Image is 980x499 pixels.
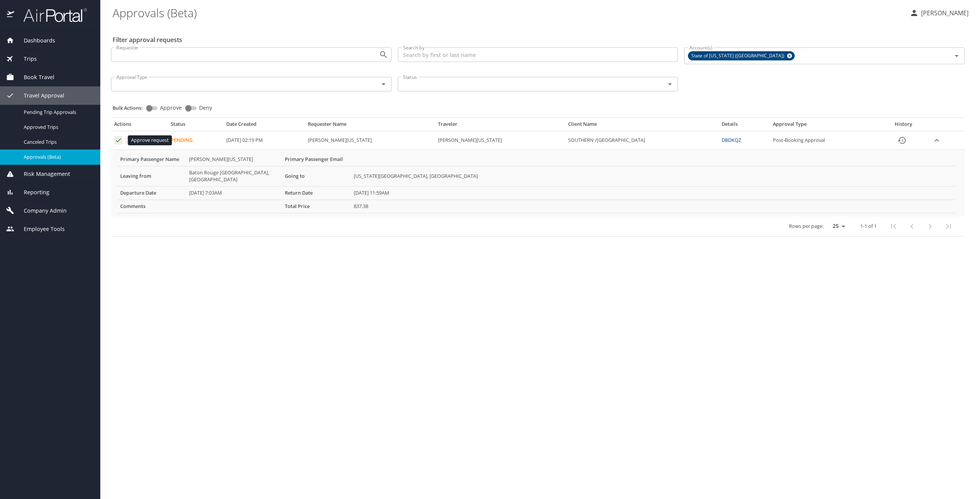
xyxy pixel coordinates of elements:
td: [PERSON_NAME][US_STATE] [435,131,565,150]
th: Client Name [565,121,719,131]
button: History [893,131,911,150]
button: Deny request [126,136,134,145]
td: SOUTHERN /[GEOGRAPHIC_DATA] [565,131,719,150]
th: Total Price [282,200,351,213]
button: expand row [931,135,942,146]
th: Going to [282,166,351,186]
span: Company Admin [14,206,67,215]
span: Canceled Trips [24,138,91,146]
button: Open [665,79,675,89]
span: Trips [14,55,37,63]
th: Departure Date [117,186,186,200]
td: 837.38 [351,200,955,213]
span: Book Travel [14,73,54,81]
span: Reporting [14,188,49,197]
p: [PERSON_NAME] [919,8,969,18]
th: Actions [111,121,168,131]
span: Risk Management [14,170,70,178]
td: Baton Rouge [GEOGRAPHIC_DATA], [GEOGRAPHIC_DATA] [186,166,282,186]
th: Leaving from [117,166,186,186]
span: Approvals (Beta) [24,153,91,161]
span: State of [US_STATE] ([GEOGRAPHIC_DATA]) [688,52,789,60]
p: 1-1 of 1 [860,224,877,229]
span: Deny [199,105,212,111]
th: Primary Passenger Email [282,153,351,166]
button: Open [378,79,389,89]
h1: Approvals (Beta) [113,1,903,24]
td: [PERSON_NAME][US_STATE] [186,153,282,166]
button: Open [378,49,389,60]
th: Approval Type [770,121,879,131]
img: airportal-logo.png [15,8,87,23]
span: Employee Tools [14,225,65,233]
input: Search by first or last name [398,47,678,62]
th: Comments [117,200,186,213]
table: More info for approvals [117,153,955,213]
h2: Filter approval requests [113,34,182,46]
img: icon-airportal.png [7,8,15,23]
th: Primary Passenger Name [117,153,186,166]
td: [DATE] 11:59AM [351,186,955,200]
span: Pending Trip Approvals [24,109,91,116]
span: Approved Trips [24,124,91,131]
td: [PERSON_NAME][US_STATE] [305,131,435,150]
th: Details [719,121,770,131]
span: Approve [160,105,182,111]
th: History [879,121,928,131]
td: [DATE] 02:19 PM [223,131,305,150]
table: Approval table [111,121,965,236]
a: DBDKQZ [722,137,741,143]
div: State of [US_STATE] ([GEOGRAPHIC_DATA]) [688,51,795,60]
p: Rows per page: [789,224,823,229]
td: [DATE] 7:03AM [186,186,282,200]
th: Status [168,121,223,131]
td: Pending [168,131,223,150]
td: Post-Booking Approval [770,131,879,150]
button: [PERSON_NAME] [906,6,972,20]
td: [US_STATE][GEOGRAPHIC_DATA], [GEOGRAPHIC_DATA] [351,166,955,186]
p: Bulk Actions: [113,104,149,111]
span: Travel Approval [14,91,64,100]
th: Date Created [223,121,305,131]
th: Requester Name [305,121,435,131]
th: Return Date [282,186,351,200]
select: rows per page [826,220,848,232]
span: Dashboards [14,36,55,45]
button: Open [951,50,962,61]
th: Traveler [435,121,565,131]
